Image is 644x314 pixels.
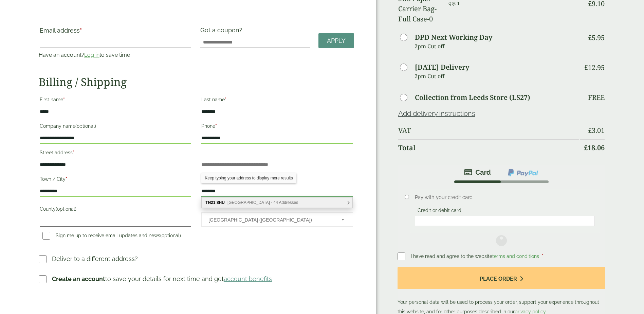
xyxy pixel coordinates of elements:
th: VAT [398,122,579,139]
label: Email address [40,28,191,37]
label: First name [40,95,191,106]
abbr: required [66,176,67,182]
bdi: 12.95 [584,63,605,72]
label: Sign me up to receive email updates and news [40,233,184,240]
span: £ [588,126,592,135]
span: (optional) [56,206,76,212]
span: £ [588,33,592,42]
bdi: 3.01 [588,126,605,135]
span: Country/Region [201,212,353,227]
p: to save your details for next time and get [52,274,272,283]
label: [DATE] Delivery [415,64,469,71]
p: Have an account? to save time [39,51,192,59]
b: TN21 [205,200,215,205]
abbr: required [215,123,217,129]
span: (optional) [75,123,96,129]
span: £ [584,143,588,152]
p: Deliver to a different address? [52,254,138,263]
abbr: required [73,150,74,155]
label: DPD Next Working Day [415,34,492,41]
label: County [40,204,191,216]
p: Free [588,93,605,102]
abbr: required [80,27,82,34]
label: Collection from Leeds Store (LS27) [415,94,530,101]
bdi: 5.95 [588,33,605,42]
b: 8HU [217,200,225,205]
span: £ [584,63,588,72]
a: Log in [84,52,99,58]
input: Sign me up to receive email updates and news(optional) [42,232,50,240]
label: Town / City [40,174,191,186]
label: Company name [40,121,191,133]
p: 2pm Cut off [415,41,579,51]
abbr: required [225,97,226,102]
label: Last name [201,95,353,106]
label: Street address [40,148,191,159]
a: account benefits [224,275,272,282]
abbr: required [63,97,65,102]
label: Phone [201,121,353,133]
bdi: 18.06 [584,143,605,152]
a: Add delivery instructions [398,109,475,118]
div: Keep typing your address to display more results [201,173,296,183]
div: TN21 8HU [202,197,352,208]
label: Got a coupon? [200,27,245,37]
h2: Billing / Shipping [39,75,354,88]
span: [GEOGRAPHIC_DATA] - 44 Addresses [227,200,298,205]
span: (optional) [160,233,181,238]
strong: Create an account [52,275,105,282]
a: Apply [318,33,354,48]
span: United Kingdom (UK) [208,213,332,227]
span: Apply [327,37,346,45]
th: Total [398,139,579,156]
p: 2pm Cut off [415,71,579,81]
small: Qty: 1 [448,1,460,6]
